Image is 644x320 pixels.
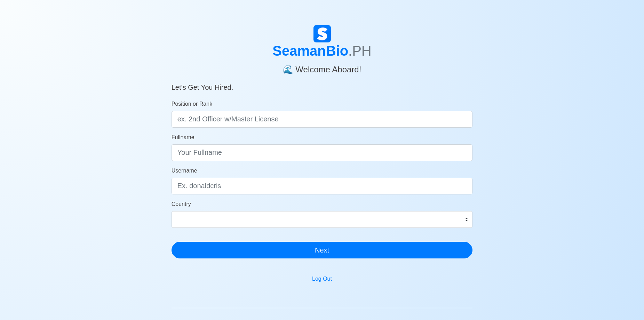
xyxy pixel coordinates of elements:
[172,242,473,258] button: Next
[172,134,194,140] span: Fullname
[172,42,473,59] h1: SeamanBio
[172,178,473,194] input: Ex. donaldcris
[172,75,473,91] h5: Let’s Get You Hired.
[313,25,331,42] img: Logo
[172,168,197,174] span: Username
[172,200,191,208] label: Country
[348,43,372,58] span: .PH
[172,111,473,128] input: ex. 2nd Officer w/Master License
[172,59,473,75] h4: 🌊 Welcome Aboard!
[172,144,473,161] input: Your Fullname
[172,101,212,107] span: Position or Rank
[308,272,336,286] button: Log Out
